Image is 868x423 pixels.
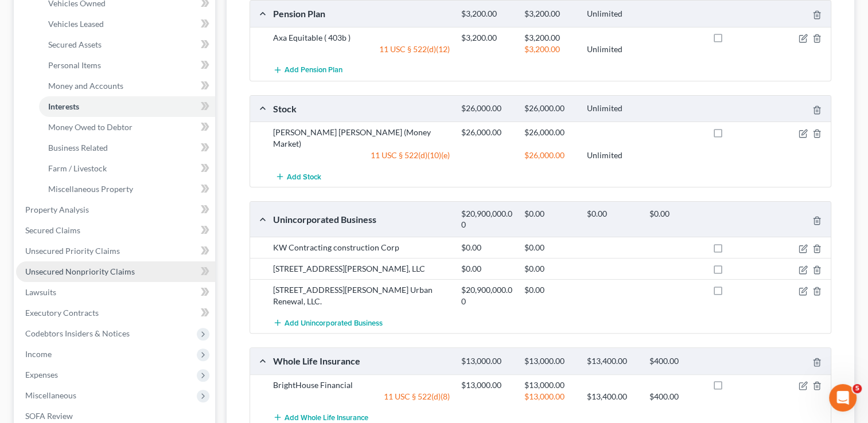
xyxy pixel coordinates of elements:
span: Money Owed to Debtor [48,122,133,132]
span: Codebtors Insiders & Notices [25,328,130,338]
div: [PERSON_NAME] [PERSON_NAME] (Money Market) [267,127,456,150]
div: $26,000.00 [456,103,518,114]
div: Unincorporated Business [267,213,456,225]
span: Secured Claims [25,225,80,235]
div: 11 USC § 522(d)(12) [267,44,456,55]
span: Income [25,349,52,359]
a: Farm / Livestock [39,158,215,179]
button: Add Unincorporated Business [273,312,383,333]
div: $400.00 [644,391,706,402]
div: $3,200.00 [518,9,581,19]
button: Add Pension Plan [273,60,342,81]
span: Add Stock [287,172,321,181]
a: Money and Accounts [39,76,215,96]
span: Money and Accounts [48,81,123,91]
span: Lawsuits [25,287,56,297]
a: Vehicles Leased [39,14,215,34]
div: $26,000.00 [518,103,581,114]
a: Money Owed to Debtor [39,117,215,138]
div: 11 USC § 522(d)(10)(e) [267,150,456,161]
span: Add Unincorporated Business [285,318,383,327]
iframe: Intercom live chat [829,384,857,412]
div: $0.00 [518,242,581,253]
div: Whole Life Insurance [267,355,456,367]
div: [STREET_ADDRESS][PERSON_NAME], LLC [267,263,456,275]
span: Expenses [25,370,58,379]
span: Farm / Livestock [48,163,107,173]
div: $0.00 [581,209,644,230]
div: Axa Equitable ( 403b ) [267,32,456,44]
div: $400.00 [644,356,706,367]
div: KW Contracting construction Corp [267,242,456,253]
div: Stock [267,103,456,115]
div: Unlimited [581,44,644,55]
div: $13,000.00 [518,391,581,402]
div: [STREET_ADDRESS][PERSON_NAME] Urban Renewal, LLC. [267,284,456,307]
span: Add Whole Life Insurance [285,413,368,422]
span: Executory Contracts [25,308,99,318]
a: Secured Assets [39,34,215,55]
div: Unlimited [581,103,644,114]
div: Pension Plan [267,7,456,19]
span: Miscellaneous Property [48,184,133,194]
div: $20,900,000.00 [456,284,518,307]
span: Add Pension Plan [285,66,342,75]
span: 5 [853,384,862,393]
a: Lawsuits [16,282,215,303]
span: Personal Items [48,60,101,70]
span: Unsecured Nonpriority Claims [25,267,135,276]
a: Miscellaneous Property [39,179,215,199]
div: 11 USC § 522(d)(8) [267,391,456,402]
a: Unsecured Nonpriority Claims [16,261,215,282]
a: Executory Contracts [16,303,215,323]
div: Unlimited [581,9,644,19]
div: $13,400.00 [581,391,644,402]
span: Vehicles Leased [48,19,104,29]
div: $3,200.00 [456,9,518,19]
div: $0.00 [456,263,518,275]
div: $26,000.00 [518,127,581,138]
div: $0.00 [644,209,706,230]
span: Interests [48,101,79,111]
a: Secured Claims [16,220,215,241]
div: $0.00 [518,209,581,230]
div: $26,000.00 [456,127,518,138]
a: Business Related [39,138,215,158]
span: SOFA Review [25,411,73,421]
span: Property Analysis [25,205,89,214]
div: Unlimited [581,150,644,161]
div: $3,200.00 [518,32,581,44]
div: $13,000.00 [456,379,518,391]
div: $13,400.00 [581,356,644,367]
a: Unsecured Priority Claims [16,241,215,261]
div: $0.00 [456,242,518,253]
div: $13,000.00 [518,379,581,391]
div: $13,000.00 [456,356,518,367]
span: Secured Assets [48,40,102,49]
div: $0.00 [518,284,581,307]
a: Property Analysis [16,199,215,220]
div: $3,200.00 [456,32,518,44]
div: $13,000.00 [518,356,581,367]
span: Miscellaneous [25,390,76,400]
span: Unsecured Priority Claims [25,246,120,256]
a: Interests [39,96,215,117]
span: Business Related [48,143,108,152]
a: Personal Items [39,55,215,76]
div: $20,900,000.00 [456,209,518,230]
div: $0.00 [518,263,581,275]
div: $3,200.00 [518,44,581,55]
div: BrightHouse Financial [267,379,456,391]
div: $26,000.00 [518,150,581,161]
button: Add Stock [273,166,324,187]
